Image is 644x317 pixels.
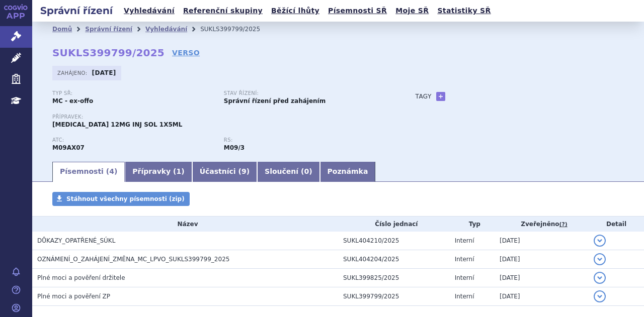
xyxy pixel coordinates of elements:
[224,137,385,143] p: RS:
[436,92,445,101] a: +
[125,162,192,182] a: Přípravky (1)
[594,235,606,247] button: detail
[495,232,589,250] td: [DATE]
[338,217,450,232] th: Číslo jednací
[37,293,110,300] span: Plné moci a pověření ZP
[455,256,474,263] span: Interní
[52,47,165,59] strong: SUKLS399799/2025
[200,22,273,37] li: SUKLS399799/2025
[52,137,214,143] p: ATC:
[495,250,589,269] td: [DATE]
[37,237,115,244] span: DŮKAZY_OPATŘENÉ_SÚKL
[594,290,606,302] button: detail
[32,4,121,18] h2: Správní řízení
[455,274,474,281] span: Interní
[121,4,178,18] a: Vyhledávání
[52,97,93,104] strong: MC - ex-offo
[52,192,190,206] a: Stáhnout všechny písemnosti (zip)
[192,162,257,182] a: Účastníci (9)
[338,232,450,250] td: SUKL404210/2025
[320,162,376,182] a: Poznámka
[32,217,338,232] th: Název
[455,293,474,300] span: Interní
[52,144,85,151] strong: NUSINERSEN
[37,274,125,281] span: Plné moci a pověření držitele
[594,253,606,265] button: detail
[242,167,247,175] span: 9
[37,256,229,263] span: OZNÁMENÍ_O_ZAHÁJENÍ_ZMĚNA_MC_LPVO_SUKLS399799_2025
[495,217,589,232] th: Zveřejněno
[495,287,589,306] td: [DATE]
[450,217,495,232] th: Typ
[52,90,214,96] p: Typ SŘ:
[338,250,450,269] td: SUKL404204/2025
[392,4,432,18] a: Moje SŘ
[325,4,390,18] a: Písemnosti SŘ
[224,97,326,104] strong: Správní řízení před zahájením
[85,26,132,33] a: Správní řízení
[338,287,450,306] td: SUKL399799/2025
[224,144,245,151] strong: nusinersen
[66,195,185,202] span: Stáhnout všechny písemnosti (zip)
[304,167,309,175] span: 0
[52,26,72,33] a: Domů
[416,90,432,102] h3: Tagy
[177,167,182,175] span: 1
[145,26,187,33] a: Vyhledávání
[172,48,200,58] a: VERSO
[52,162,125,182] a: Písemnosti (4)
[434,4,494,18] a: Statistiky SŘ
[455,237,474,244] span: Interní
[92,69,116,76] strong: [DATE]
[594,272,606,284] button: detail
[495,269,589,287] td: [DATE]
[268,4,323,18] a: Běžící lhůty
[109,167,114,175] span: 4
[224,90,385,96] p: Stav řízení:
[257,162,319,182] a: Sloučení (0)
[559,221,568,228] abbr: (?)
[52,114,395,120] p: Přípravek:
[57,69,89,77] span: Zahájeno:
[589,217,644,232] th: Detail
[52,121,182,128] span: [MEDICAL_DATA] 12MG INJ SOL 1X5ML
[180,4,266,18] a: Referenční skupiny
[338,269,450,287] td: SUKL399825/2025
